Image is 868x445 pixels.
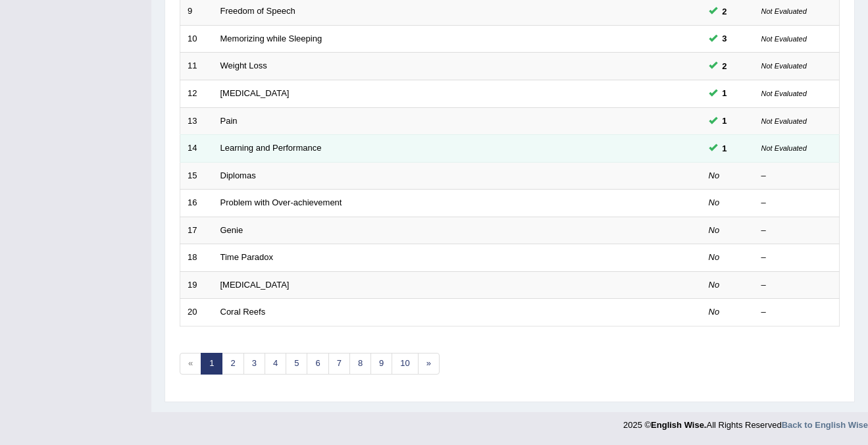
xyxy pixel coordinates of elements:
td: 19 [180,271,213,299]
td: 17 [180,217,213,244]
span: You can still take this question [717,59,732,73]
a: 2 [222,353,243,375]
a: 1 [201,353,222,375]
a: Back to English Wise [782,420,868,430]
td: 15 [180,162,213,190]
div: – [761,197,832,209]
a: 4 [265,353,286,375]
a: 7 [328,353,350,375]
td: 12 [180,80,213,107]
a: Learning and Performance [220,143,322,153]
td: 10 [180,25,213,53]
em: No [709,225,720,235]
div: – [761,251,832,264]
span: You can still take this question [717,32,732,45]
div: – [761,170,832,182]
em: No [709,252,720,262]
a: Diplomas [220,170,256,180]
strong: English Wise. [651,420,706,430]
div: 2025 © All Rights Reserved [623,412,868,431]
em: No [709,307,720,317]
a: Time Paradox [220,252,273,262]
a: Freedom of Speech [220,6,295,16]
em: No [709,197,720,207]
td: 20 [180,299,213,327]
span: You can still take this question [717,114,732,128]
a: 5 [286,353,307,375]
small: Not Evaluated [761,7,807,15]
a: [MEDICAL_DATA] [220,88,290,98]
span: « [180,353,201,375]
td: 14 [180,135,213,163]
a: Weight Loss [220,61,267,70]
div: – [761,279,832,292]
div: – [761,306,832,319]
td: 18 [180,244,213,272]
td: 11 [180,53,213,80]
a: 9 [370,353,392,375]
span: You can still take this question [717,142,732,155]
small: Not Evaluated [761,144,807,152]
span: You can still take this question [717,5,732,18]
em: No [709,280,720,290]
div: – [761,224,832,237]
a: Memorizing while Sleeping [220,34,322,43]
em: No [709,170,720,180]
small: Not Evaluated [761,90,807,97]
a: 6 [307,353,328,375]
td: 16 [180,190,213,217]
span: You can still take this question [717,86,732,100]
a: Problem with Over-achievement [220,197,342,207]
a: » [418,353,440,375]
a: Pain [220,116,238,126]
small: Not Evaluated [761,35,807,43]
a: [MEDICAL_DATA] [220,280,290,290]
td: 13 [180,107,213,135]
a: 3 [243,353,265,375]
a: 10 [392,353,418,375]
a: 8 [349,353,371,375]
a: Coral Reefs [220,307,266,317]
a: Genie [220,225,243,235]
small: Not Evaluated [761,62,807,70]
small: Not Evaluated [761,117,807,125]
